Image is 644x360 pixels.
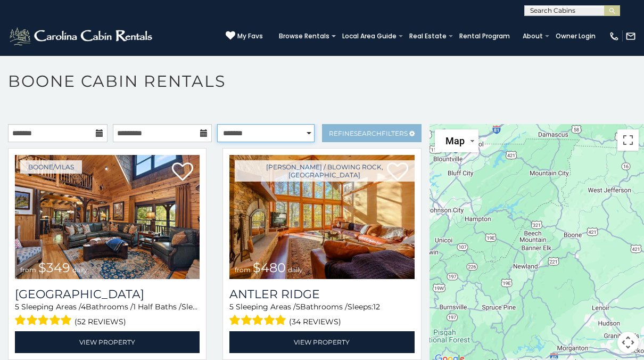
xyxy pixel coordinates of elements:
button: Map camera controls [617,332,639,353]
img: mail-regular-white.png [625,31,636,42]
a: [GEOGRAPHIC_DATA] [15,287,200,301]
a: Diamond Creek Lodge from $349 daily [15,155,200,279]
a: RefineSearchFilters [322,124,422,142]
a: Rental Program [454,29,515,44]
a: About [517,29,548,44]
img: phone-regular-white.png [609,31,620,42]
span: 5 [229,302,234,312]
a: View Property [15,331,200,353]
span: (52 reviews) [75,315,126,329]
span: 12 [373,302,380,312]
a: Add to favorites [172,161,193,184]
span: 1 Half Baths / [133,302,181,312]
button: Change map style [435,129,478,152]
img: White-1-2.png [8,26,155,47]
a: Boone/Vilas [20,160,82,174]
img: Antler Ridge [229,155,414,279]
span: $349 [38,260,70,275]
div: Sleeping Areas / Bathrooms / Sleeps: [229,301,414,329]
span: from [235,266,251,274]
div: Sleeping Areas / Bathrooms / Sleeps: [15,301,200,329]
span: Map [445,135,465,146]
span: (34 reviews) [289,315,341,329]
a: Local Area Guide [337,29,402,44]
a: Owner Login [550,29,601,44]
a: Antler Ridge from $480 daily [229,155,414,279]
a: Antler Ridge [229,287,414,301]
span: My Favs [237,31,263,41]
span: 5 [15,302,19,312]
span: daily [288,266,303,274]
span: $480 [253,260,286,275]
a: [PERSON_NAME] / Blowing Rock, [GEOGRAPHIC_DATA] [235,160,414,182]
a: My Favs [226,31,263,42]
span: Search [354,129,382,137]
button: Toggle fullscreen view [617,129,639,151]
img: Diamond Creek Lodge [15,155,200,279]
span: from [20,266,36,274]
span: daily [72,266,87,274]
a: Real Estate [404,29,452,44]
span: Refine Filters [329,129,408,137]
h3: Diamond Creek Lodge [15,287,200,301]
span: 5 [296,302,300,312]
a: View Property [229,331,414,353]
span: 4 [81,302,86,312]
a: Browse Rentals [274,29,335,44]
